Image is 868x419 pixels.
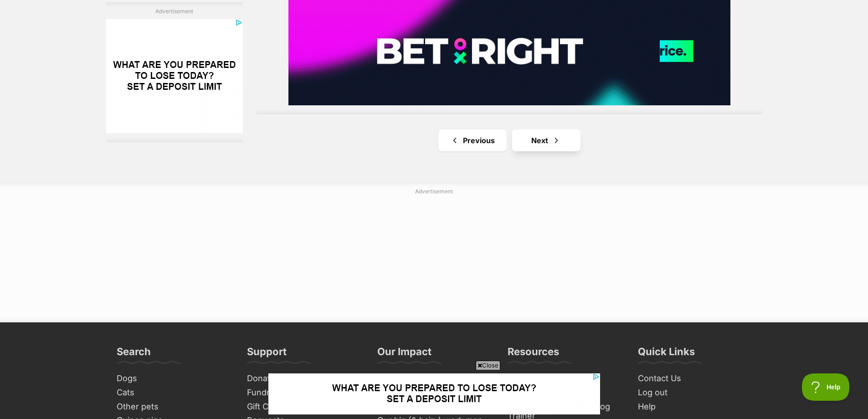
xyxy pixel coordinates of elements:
[438,129,507,151] a: Previous page
[634,372,755,386] a: Contact Us
[243,400,365,414] a: Gift Cards
[243,386,365,400] a: Fundraise
[634,386,755,400] a: Log out
[802,373,850,401] iframe: Help Scout Beacon - Open
[106,2,243,142] div: Advertisement
[476,361,500,370] span: Close
[117,345,151,363] h3: Search
[113,372,234,386] a: Dogs
[113,386,234,400] a: Cats
[512,129,580,151] a: Next page
[247,345,287,363] h3: Support
[243,372,365,386] a: Donate
[366,199,503,313] iframe: Advertisement
[377,345,431,363] h3: Our Impact
[113,400,234,414] a: Other pets
[638,345,695,363] h3: Quick Links
[508,345,559,363] h3: Resources
[634,400,755,414] a: Help
[257,129,762,151] nav: Pagination
[268,373,600,414] iframe: Advertisement
[106,19,243,133] iframe: Advertisement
